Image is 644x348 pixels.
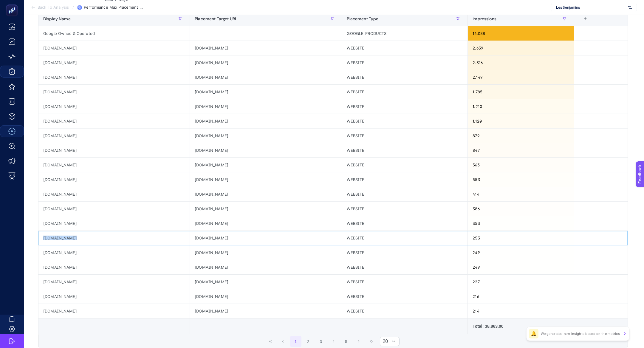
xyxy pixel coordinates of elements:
div: [DOMAIN_NAME] [38,275,190,289]
span: Placement Type [347,16,378,21]
div: 353 [468,216,574,231]
div: WEBSITE [342,289,467,304]
div: [DOMAIN_NAME] [38,158,190,172]
div: 2.639 [468,41,574,55]
span: Back To Analysis [38,5,69,10]
button: 4 [328,336,339,347]
div: [DOMAIN_NAME] [190,129,342,143]
div: 1.785 [468,85,574,99]
div: 4 items selected [579,16,584,30]
div: WEBSITE [342,55,467,70]
div: WEBSITE [342,260,467,274]
div: 249 [468,245,574,260]
span: Impressions [473,16,496,21]
div: [DOMAIN_NAME] [190,187,342,201]
p: We generated new insights based on the metrics [541,331,620,336]
div: 16.088 [468,26,574,41]
div: WEBSITE [342,187,467,201]
div: [DOMAIN_NAME] [190,70,342,84]
div: WEBSITE [342,70,467,84]
div: [DOMAIN_NAME] [190,304,342,318]
div: 553 [468,172,574,187]
div: 879 [468,129,574,143]
div: [DOMAIN_NAME] [38,231,190,245]
div: 214 [468,304,574,318]
div: [DOMAIN_NAME] [190,99,342,114]
span: Placement Target URL [195,16,237,21]
div: WEBSITE [342,275,467,289]
div: 1.210 [468,99,574,114]
div: [DOMAIN_NAME] [38,260,190,274]
button: Next Page [353,336,364,347]
div: WEBSITE [342,216,467,231]
div: [DOMAIN_NAME] [190,289,342,304]
div: [DOMAIN_NAME] [38,70,190,84]
div: 414 [468,187,574,201]
div: 563 [468,158,574,172]
div: [DOMAIN_NAME] [190,260,342,274]
div: WEBSITE [342,99,467,114]
div: WEBSITE [342,41,467,55]
div: [DOMAIN_NAME] [38,143,190,157]
span: Les Benjamins [556,5,626,10]
div: [DOMAIN_NAME] [38,99,190,114]
div: WEBSITE [342,304,467,318]
div: [DOMAIN_NAME] [38,245,190,260]
div: 253 [468,231,574,245]
div: 386 [468,202,574,216]
div: 🔔 [529,329,538,338]
button: 1 [290,336,301,347]
div: 249 [468,260,574,274]
div: [DOMAIN_NAME] [38,85,190,99]
div: WEBSITE [342,85,467,99]
div: [DOMAIN_NAME] [38,187,190,201]
div: WEBSITE [342,202,467,216]
div: [DOMAIN_NAME] [190,114,342,128]
span: / [72,5,74,10]
div: [DOMAIN_NAME] [190,245,342,260]
span: Display Name [43,16,71,21]
div: Total: 38.863.00 [473,323,569,329]
div: 227 [468,275,574,289]
div: [DOMAIN_NAME] [190,172,342,187]
div: [DOMAIN_NAME] [38,55,190,70]
button: Last Page [366,336,377,347]
div: 1.120 [468,114,574,128]
div: + [580,16,591,21]
div: 847 [468,143,574,157]
div: [DOMAIN_NAME] [190,41,342,55]
div: WEBSITE [342,172,467,187]
button: 5 [340,336,352,347]
span: Rows per page [380,337,388,346]
div: GOOGLE_PRODUCTS [342,26,467,41]
button: 3 [315,336,326,347]
div: WEBSITE [342,158,467,172]
div: [DOMAIN_NAME] [190,216,342,231]
div: WEBSITE [342,245,467,260]
div: [DOMAIN_NAME] [190,231,342,245]
div: [DOMAIN_NAME] [190,202,342,216]
div: [DOMAIN_NAME] [190,143,342,157]
div: [DOMAIN_NAME] [38,172,190,187]
div: WEBSITE [342,129,467,143]
div: [DOMAIN_NAME] [38,114,190,128]
div: [DOMAIN_NAME] [38,216,190,231]
div: [DOMAIN_NAME] [38,304,190,318]
span: Performance Max Placement Report [84,5,143,10]
div: 216 [468,289,574,304]
div: WEBSITE [342,114,467,128]
div: 2.149 [468,70,574,84]
button: 2 [303,336,314,347]
div: 2.316 [468,55,574,70]
div: [DOMAIN_NAME] [190,158,342,172]
div: WEBSITE [342,231,467,245]
div: [DOMAIN_NAME] [38,41,190,55]
span: Feedback [4,2,23,7]
div: [DOMAIN_NAME] [38,129,190,143]
div: Google Owned & Operated [38,26,190,41]
div: [DOMAIN_NAME] [38,202,190,216]
div: [DOMAIN_NAME] [38,289,190,304]
div: WEBSITE [342,143,467,157]
div: [DOMAIN_NAME] [190,275,342,289]
img: svg%3e [628,4,632,10]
